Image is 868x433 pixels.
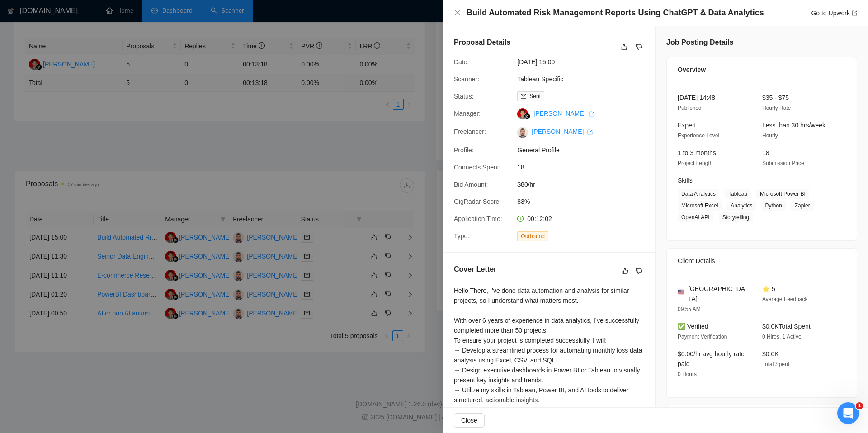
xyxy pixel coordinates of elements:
[517,127,528,138] img: c1fc_27FLf1EH3L5AMFf83tGS6yaxyVnKv9AQzsnZAAlewa1bmmPsWnBFgF8h6rQJW
[678,65,706,75] span: Overview
[678,189,719,199] span: Data Analytics
[517,179,653,189] span: $80/hr
[678,405,846,430] div: Job Description
[762,334,802,340] span: 0 Hires, 1 Active
[856,402,863,409] span: 1
[454,110,481,117] span: Manager:
[527,215,552,222] span: 00:12:02
[837,402,859,424] iframe: Intercom live chat
[761,201,785,211] span: Python
[633,42,644,52] button: dislike
[811,9,857,17] a: Go to Upworkexport
[678,201,722,211] span: Microsoft Excel
[533,110,594,117] a: [PERSON_NAME] export
[589,111,594,117] span: export
[621,43,627,51] span: like
[678,334,727,340] span: Payment Verification
[620,266,631,277] button: like
[454,9,461,17] button: Close
[517,231,548,241] span: Outbound
[521,94,526,99] span: mail
[678,105,702,111] span: Published
[454,215,502,222] span: Application Time:
[454,198,501,205] span: GigRadar Score:
[517,216,524,222] span: clock-circle
[678,306,701,312] span: 09:55 AM
[756,189,809,199] span: Microsoft Power BI
[725,189,751,199] span: Tableau
[633,266,644,277] button: dislike
[762,132,778,139] span: Hourly
[762,350,779,358] span: $0.0K
[678,371,697,377] span: 0 Hours
[454,58,469,66] span: Date:
[678,160,712,166] span: Project Length
[719,212,753,222] span: Storytelling
[532,128,593,135] a: [PERSON_NAME] export
[454,75,479,83] span: Scanner:
[762,149,769,156] span: 18
[678,350,745,367] span: $0.00/hr avg hourly rate paid
[762,122,826,129] span: Less than 30 hrs/week
[454,413,485,428] button: Close
[517,57,653,67] span: [DATE] 15:00
[762,361,789,367] span: Total Spent
[678,212,713,222] span: OpenAI API
[688,284,748,304] span: [GEOGRAPHIC_DATA]
[678,323,708,330] span: ✅ Verified
[454,181,488,188] span: Bid Amount:
[678,289,684,295] img: 🇺🇸
[678,149,716,156] span: 1 to 3 months
[791,201,814,211] span: Zapier
[454,9,461,16] span: close
[622,268,628,275] span: like
[467,7,764,19] h4: Build Automated Risk Management Reports Using ChatGPT & Data Analytics
[852,10,857,16] span: export
[678,177,693,184] span: Skills
[517,162,653,172] span: 18
[727,201,756,211] span: Analytics
[529,93,541,99] span: Sent
[454,37,510,48] h5: Proposal Details
[762,296,808,302] span: Average Feedback
[461,415,477,425] span: Close
[762,323,811,330] span: $0.0K Total Spent
[666,37,733,48] h5: Job Posting Details
[517,145,653,155] span: General Profile
[678,122,696,129] span: Expert
[587,129,593,135] span: export
[762,105,791,111] span: Hourly Rate
[524,113,530,119] img: gigradar-bm.png
[678,132,719,139] span: Experience Level
[454,232,469,240] span: Type:
[678,249,846,273] div: Client Details
[636,43,642,51] span: dislike
[762,285,775,292] span: ⭐ 5
[762,94,789,101] span: $35 - $75
[454,128,486,135] span: Freelancer:
[636,268,642,275] span: dislike
[517,75,563,83] a: Tableau Specific
[454,146,474,154] span: Profile:
[517,197,653,207] span: 83%
[454,164,501,171] span: Connects Spent:
[678,94,715,101] span: [DATE] 14:48
[454,264,496,275] h5: Cover Letter
[762,160,804,166] span: Submission Price
[454,93,474,100] span: Status:
[619,42,630,52] button: like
